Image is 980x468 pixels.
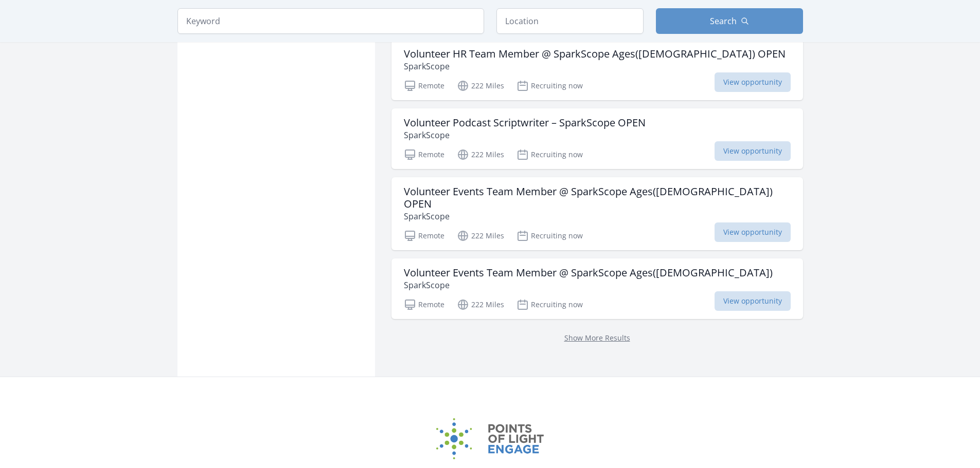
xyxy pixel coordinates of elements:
[516,230,583,242] p: Recruiting now
[404,60,786,72] p: SparkScope
[457,298,504,311] p: 222 Miles
[391,108,803,169] a: Volunteer Podcast Scriptwriter – SparkScope OPEN SparkScope Remote 222 Miles Recruiting now View ...
[656,8,803,34] button: Search
[404,210,791,222] p: SparkScope
[404,148,444,161] p: Remote
[404,80,444,92] p: Remote
[177,8,484,34] input: Keyword
[404,230,444,242] p: Remote
[391,177,803,250] a: Volunteer Events Team Member @ SparkScope Ages([DEMOGRAPHIC_DATA]) OPEN SparkScope Remote 222 Mil...
[404,185,791,210] h3: Volunteer Events Team Member @ SparkScope Ages([DEMOGRAPHIC_DATA]) OPEN
[404,129,646,141] p: SparkScope
[404,279,773,291] p: SparkScope
[404,298,444,311] p: Remote
[404,117,646,129] h3: Volunteer Podcast Scriptwriter – SparkScope OPEN
[715,291,791,311] span: View opportunity
[391,258,803,319] a: Volunteer Events Team Member @ SparkScope Ages([DEMOGRAPHIC_DATA]) SparkScope Remote 222 Miles Re...
[564,333,630,343] a: Show More Results
[516,298,583,311] p: Recruiting now
[404,48,786,60] h3: Volunteer HR Team Member @ SparkScope Ages([DEMOGRAPHIC_DATA]) OPEN
[715,72,791,92] span: View opportunity
[457,80,504,92] p: 222 Miles
[710,15,737,27] span: Search
[457,148,504,161] p: 222 Miles
[516,148,583,161] p: Recruiting now
[436,418,544,459] img: Points of Light Engage
[391,40,803,100] a: Volunteer HR Team Member @ SparkScope Ages([DEMOGRAPHIC_DATA]) OPEN SparkScope Remote 222 Miles R...
[516,80,583,92] p: Recruiting now
[457,230,504,242] p: 222 Miles
[715,222,791,242] span: View opportunity
[715,141,791,161] span: View opportunity
[404,267,773,279] h3: Volunteer Events Team Member @ SparkScope Ages([DEMOGRAPHIC_DATA])
[496,8,644,34] input: Location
